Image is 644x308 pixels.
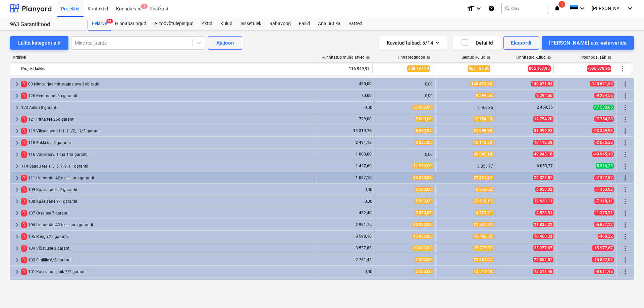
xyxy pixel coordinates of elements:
div: 2 469,35 [438,105,493,110]
div: Prognoosijääk [580,55,611,60]
span: keyboard_arrow_right [13,115,21,123]
span: -7 754,20 [594,116,614,122]
div: 114 Saadu tee 1, 3, 5, 7, 9, 11 garantii [21,161,312,172]
div: Detailid [461,39,493,47]
span: 13 511,48 [533,269,553,274]
span: keyboard_arrow_right [13,80,21,88]
span: 140 671,54 [470,81,493,86]
span: 10 460,32 [533,234,553,239]
span: help [485,56,491,60]
span: 25 977,67 [533,245,553,251]
div: 116 949,97 [315,63,370,74]
span: 10 112,38 [473,140,493,145]
span: 1 [21,268,27,275]
span: 1 [21,116,27,122]
span: 47 530,65 [593,105,614,110]
a: Analüütika [314,17,344,30]
a: Sissetulek [236,17,265,30]
span: keyboard_arrow_right [13,280,21,288]
i: notifications [554,4,560,12]
span: help [606,56,611,60]
div: 108 Kaselaane 9-1 garantii [21,196,312,207]
span: 4 873,31 [535,210,553,215]
span: 452,40 [358,210,372,215]
span: 1 [21,139,27,146]
span: keyboard_arrow_right [13,244,21,252]
div: 111 Linnamäe 42 tee III torn garantii [21,173,312,183]
span: 12 618,11 [473,198,493,204]
i: keyboard_arrow_down [578,4,586,12]
a: Rahavoog [265,17,295,30]
span: keyboard_arrow_right [13,233,21,241]
div: Kinnitatud müügiarved [323,55,370,60]
div: 0,00 [318,199,372,204]
div: Projekt kokku [21,63,309,74]
div: 107 Otsa tee 7 garantii [21,208,312,219]
span: 1 [21,245,27,251]
div: 0,00 [378,94,433,98]
div: [PERSON_NAME] uus eelarverida [549,39,627,47]
span: 13 511,48 [473,269,493,274]
span: Rohkem tegevusi [621,268,629,276]
span: Rohkem tegevusi [621,127,629,135]
span: -7 118,11 [594,198,614,204]
span: 2 761,44 [355,257,372,262]
span: keyboard_arrow_right [13,139,21,147]
button: Otsi [501,3,548,14]
span: keyboard_arrow_right [13,268,21,276]
span: 11 570,00 [412,163,433,169]
span: Rohkem tegevusi [621,233,629,241]
span: Rohkem tegevusi [621,104,629,112]
span: 6 953,02 [475,187,493,192]
div: 104 Võistluse 3 garantii [21,243,312,254]
span: Rohkem tegevusi [621,221,629,229]
span: -6 837,22 [594,222,614,227]
button: Lülita kategooriaid [10,36,68,50]
span: 31 999,93 [533,128,553,133]
span: -1 373,31 [594,210,614,215]
div: 0,00 [318,105,372,110]
span: 1 [21,198,27,204]
span: keyboard_arrow_right [13,92,21,100]
div: Ekspordi [511,39,531,47]
span: 1 [21,210,27,216]
span: 10 000,00 [412,245,433,251]
span: 12 618,11 [533,198,553,204]
div: 963 Garantiitööd [10,21,80,28]
span: 1 067,10 [355,175,372,180]
span: -15 857,07 [592,257,614,262]
span: 9 294,56 [535,93,553,98]
div: Hinnapäringud [111,17,150,30]
span: Rohkem tegevusi [621,244,629,252]
span: 14 319,76 [353,128,372,133]
span: 3 500,00 [415,210,433,215]
a: Failid [295,17,314,30]
div: 102 Sinilille 6/2 garantii [21,255,312,265]
div: Sätted [344,17,366,30]
span: 865 167,95 [468,65,490,72]
span: 1 [21,93,27,99]
span: -460,32 [598,234,614,239]
span: Rohkem tegevusi [619,65,627,73]
div: 101 Kaselaane põik 7/2 garantii [21,266,312,277]
span: 12 754,20 [533,116,553,122]
span: 5 516,23 [596,163,614,169]
a: Aktid [198,17,216,30]
span: Rohkem tegevusi [621,139,629,147]
span: Rohkem tegevusi [621,162,629,170]
div: 100 Juhkentali hotell IBIS garantii [21,278,312,289]
i: format_size [467,4,475,12]
span: 22 327,87 [533,175,553,180]
span: 9 294,56 [475,93,493,98]
span: 2 491,18 [355,140,372,145]
span: 10 460,32 [473,234,493,239]
div: 0,00 [378,82,433,86]
span: keyboard_arrow_right [13,221,21,229]
span: keyboard_arrow_right [13,104,21,112]
span: 308 797,00 [407,65,430,72]
button: Kuvatud tulbad:5/14 [379,36,447,50]
span: 31 999,93 [473,128,493,133]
